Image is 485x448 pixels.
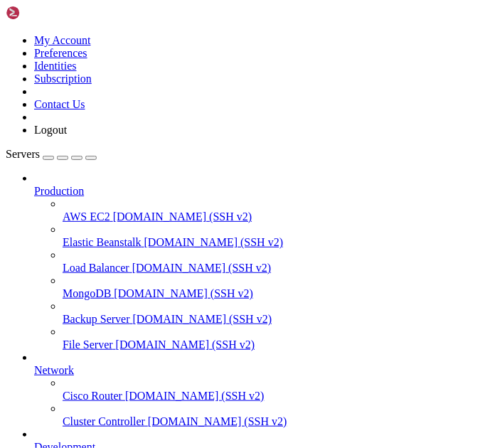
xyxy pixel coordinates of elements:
a: Logout [34,124,67,136]
li: Network [34,351,479,428]
span: [DOMAIN_NAME] (SSH v2) [113,210,252,223]
a: Network [34,364,479,377]
span: MongoDB [63,287,111,299]
span: [DOMAIN_NAME] (SSH v2) [116,338,255,351]
a: Elastic Beanstalk [DOMAIN_NAME] (SSH v2) [63,236,479,249]
span: Network [34,364,74,376]
span: Cisco Router [63,390,122,402]
a: Servers [6,148,97,160]
span: [DOMAIN_NAME] (SSH v2) [132,262,272,274]
img: Shellngn [6,6,87,20]
a: Production [34,185,479,198]
a: AWS EC2 [DOMAIN_NAME] (SSH v2) [63,210,479,223]
span: Load Balancer [63,262,129,274]
a: My Account [34,34,91,46]
li: AWS EC2 [DOMAIN_NAME] (SSH v2) [63,198,479,223]
a: File Server [DOMAIN_NAME] (SSH v2) [63,338,479,351]
span: [DOMAIN_NAME] (SSH v2) [133,313,272,325]
a: Cluster Controller [DOMAIN_NAME] (SSH v2) [63,415,479,428]
span: [DOMAIN_NAME] (SSH v2) [144,236,284,248]
a: Preferences [34,47,87,59]
a: Contact Us [34,98,85,110]
span: [DOMAIN_NAME] (SSH v2) [125,390,265,402]
span: AWS EC2 [63,210,110,223]
span: Cluster Controller [63,415,145,427]
a: Identities [34,60,77,72]
span: Production [34,185,84,197]
li: File Server [DOMAIN_NAME] (SSH v2) [63,326,479,351]
li: Elastic Beanstalk [DOMAIN_NAME] (SSH v2) [63,223,479,249]
li: Load Balancer [DOMAIN_NAME] (SSH v2) [63,249,479,274]
span: Backup Server [63,313,130,325]
span: [DOMAIN_NAME] (SSH v2) [148,415,287,427]
li: Cisco Router [DOMAIN_NAME] (SSH v2) [63,377,479,402]
li: Production [34,172,479,351]
span: [DOMAIN_NAME] (SSH v2) [114,287,253,299]
li: MongoDB [DOMAIN_NAME] (SSH v2) [63,274,479,300]
a: Load Balancer [DOMAIN_NAME] (SSH v2) [63,262,479,274]
a: Subscription [34,73,92,85]
li: Backup Server [DOMAIN_NAME] (SSH v2) [63,300,479,326]
a: Cisco Router [DOMAIN_NAME] (SSH v2) [63,390,479,402]
a: MongoDB [DOMAIN_NAME] (SSH v2) [63,287,479,300]
span: File Server [63,338,113,351]
li: Cluster Controller [DOMAIN_NAME] (SSH v2) [63,402,479,428]
a: Backup Server [DOMAIN_NAME] (SSH v2) [63,313,479,326]
span: Elastic Beanstalk [63,236,142,248]
span: Servers [6,148,40,160]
